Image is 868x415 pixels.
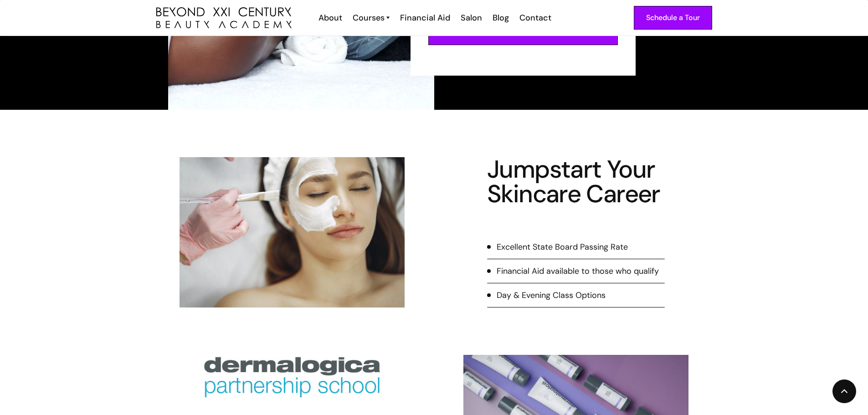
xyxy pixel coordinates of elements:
[514,12,556,24] a: Contact
[493,12,509,24] div: Blog
[313,12,347,24] a: About
[156,7,292,29] a: home
[646,12,700,24] div: Schedule a Tour
[156,7,292,29] img: beyond 21st century beauty academy logo
[461,12,482,24] div: Salon
[353,12,385,24] div: Courses
[487,12,514,24] a: Blog
[497,265,659,277] div: Financial Aid available to those who qualify
[497,241,628,253] div: Excellent State Board Passing Rate
[487,157,665,206] h4: Jumpstart Your Skincare Career
[318,12,342,24] div: About
[400,12,450,24] div: Financial Aid
[180,157,405,307] img: facial application
[634,6,712,30] a: Schedule a Tour
[497,289,606,301] div: Day & Evening Class Options
[394,12,455,24] a: Financial Aid
[519,12,551,24] div: Contact
[203,355,381,398] img: dermalogica partnership school
[455,12,487,24] a: Salon
[353,12,390,24] a: Courses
